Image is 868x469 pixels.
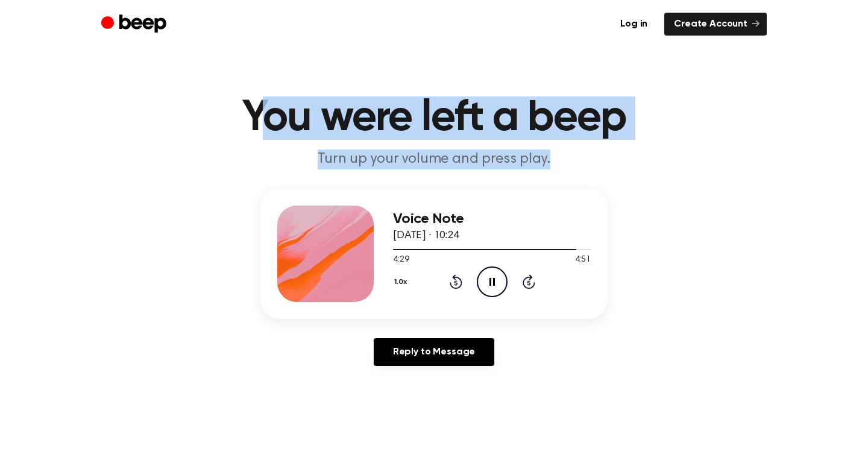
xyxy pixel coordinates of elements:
[374,338,494,366] a: Reply to Message
[125,96,743,140] h1: You were left a beep
[101,13,169,36] a: Beep
[611,13,657,36] a: Log in
[664,13,767,36] a: Create Account
[393,211,591,227] h3: Voice Note
[393,254,409,266] span: 4:29
[203,150,665,169] p: Turn up your volume and press play.
[393,272,412,292] button: 1.0x
[393,230,459,241] span: [DATE] · 10:24
[575,254,591,266] span: 4:51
